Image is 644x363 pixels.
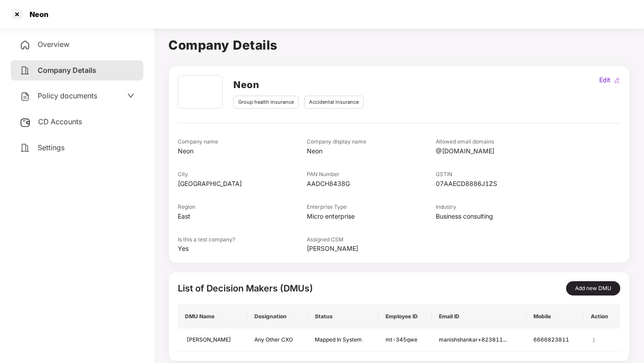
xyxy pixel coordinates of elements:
img: svg+xml;base64,PHN2ZyB4bWxucz0iaHR0cDovL3d3dy53My5vcmcvMjAwMC9zdmciIHdpZHRoPSIyNCIgaGVpZ2h0PSIyNC... [20,143,30,153]
div: Neon [24,10,48,19]
div: [PERSON_NAME] [307,244,436,253]
th: Status [308,304,378,329]
div: Enterprise Type [307,203,436,211]
div: Mapped In System [315,336,371,344]
h1: Company Details [168,35,630,55]
div: Is this a test company? [178,236,307,244]
img: svg+xml;base64,PHN2ZyB4bWxucz0iaHR0cDovL3d3dy53My5vcmcvMjAwMC9zdmciIHdpZHRoPSIyNCIgaGVpZ2h0PSIyNC... [20,40,30,51]
img: manage [591,337,597,343]
div: Business consulting [436,211,565,221]
td: mt-345qwe [378,329,432,352]
th: Mobile [526,304,584,329]
div: City [178,170,307,179]
th: Employee ID [378,304,432,329]
img: svg+xml;base64,PHN2ZyB3aWR0aD0iMjUiIGhlaWdodD0iMjQiIHZpZXdCb3g9IjAgMCAyNSAyNCIgZmlsbD0ibm9uZSIgeG... [20,117,31,128]
div: Accidental insurance [304,96,364,109]
div: [GEOGRAPHIC_DATA] [178,179,307,189]
div: Allowed email domains [436,138,565,146]
div: Company name [178,138,307,146]
div: GSTIN [436,170,565,179]
div: 07AAECD8886J1ZS [436,179,565,189]
div: Neon [178,146,307,156]
span: down [127,92,134,99]
img: svg+xml;base64,PHN2ZyB4bWxucz0iaHR0cDovL3d3dy53My5vcmcvMjAwMC9zdmciIHdpZHRoPSIyNCIgaGVpZ2h0PSIyNC... [20,91,30,102]
span: CD Accounts [38,117,82,126]
div: Region [178,203,307,211]
th: Email ID [432,304,526,329]
div: Company display name [307,138,436,146]
th: Designation [247,304,308,329]
div: Neon [307,146,436,156]
span: Company Details [38,66,96,75]
div: AADCH8438G [307,179,436,189]
div: Yes [178,244,307,253]
th: DMU Name [178,304,247,329]
img: svg+xml;base64,PHN2ZyB4bWxucz0iaHR0cDovL3d3dy53My5vcmcvMjAwMC9zdmciIHdpZHRoPSIyNCIgaGVpZ2h0PSIyNC... [20,65,30,76]
div: Micro enterprise [307,211,436,221]
span: Overview [38,40,69,49]
span: Settings [38,143,64,152]
div: Edit [597,75,612,85]
div: 6666823811 [533,336,577,344]
div: manishshankar+823811... [439,336,519,344]
img: editIcon [614,77,620,84]
span: Any Other CXO [254,336,293,343]
button: Add new DMU [566,281,620,295]
th: Action [584,304,620,329]
h2: Neon [233,77,259,92]
div: @[DOMAIN_NAME] [436,146,565,156]
div: PAN Number [307,170,436,179]
div: Group health insurance [233,96,299,109]
div: Assigned CSM [307,236,436,244]
span: List of Decision Makers (DMUs) [178,283,313,294]
span: Policy documents [38,91,97,100]
div: East [178,211,307,221]
td: [PERSON_NAME] [178,329,247,352]
div: Industry [436,203,565,211]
